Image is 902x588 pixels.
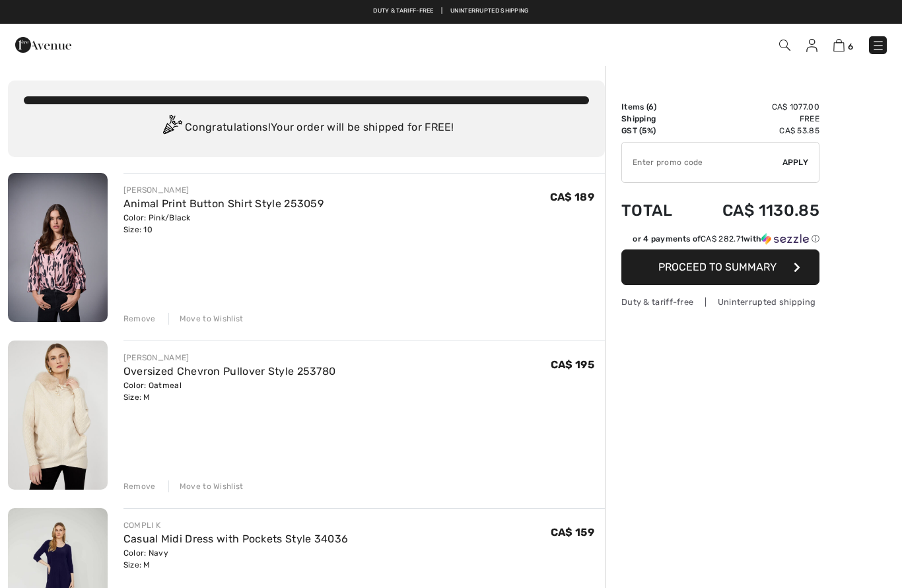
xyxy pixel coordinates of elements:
td: CA$ 1077.00 [689,101,819,113]
td: Items ( ) [621,101,689,113]
div: or 4 payments of with [633,233,819,245]
span: CA$ 195 [551,358,594,371]
a: Animal Print Button Shirt Style 253059 [123,197,324,210]
a: 1ère Avenue [15,38,71,50]
div: Congratulations! Your order will be shipped for FREE! [24,115,589,141]
img: Sezzle [761,233,809,245]
div: Move to Wishlist [168,480,244,492]
span: 6 [848,42,853,51]
div: COMPLI K [123,519,349,531]
div: Color: Oatmeal Size: M [123,379,336,403]
div: Move to Wishlist [168,313,244,325]
div: or 4 payments ofCA$ 282.71withSezzle Click to learn more about Sezzle [621,233,819,249]
div: [PERSON_NAME] [123,184,324,196]
img: Search [779,40,790,51]
img: Menu [872,39,885,52]
img: Animal Print Button Shirt Style 253059 [8,173,108,322]
span: 6 [648,102,654,112]
img: Oversized Chevron Pullover Style 253780 [8,341,108,490]
img: Shopping Bag [833,39,845,51]
img: Congratulation2.svg [158,115,185,141]
td: Free [689,113,819,125]
span: CA$ 189 [550,191,594,203]
a: Oversized Chevron Pullover Style 253780 [123,365,336,377]
span: Apply [782,156,809,168]
div: Color: Navy Size: M [123,547,349,571]
a: 6 [833,37,853,53]
div: Remove [123,313,156,325]
img: 1ère Avenue [15,32,71,58]
td: GST (5%) [621,125,689,137]
img: My Info [806,39,817,52]
div: Remove [123,480,156,492]
div: [PERSON_NAME] [123,352,336,364]
div: Duty & tariff-free | Uninterrupted shipping [621,296,819,308]
span: CA$ 282.71 [701,234,744,244]
span: CA$ 159 [551,526,594,539]
span: Proceed to Summary [658,261,777,273]
input: Promo code [622,143,782,182]
a: Casual Midi Dress with Pockets Style 34036 [123,533,349,545]
div: Color: Pink/Black Size: 10 [123,212,324,236]
td: Shipping [621,113,689,125]
button: Proceed to Summary [621,249,819,285]
td: Total [621,188,689,233]
td: CA$ 53.85 [689,125,819,137]
td: CA$ 1130.85 [689,188,819,233]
